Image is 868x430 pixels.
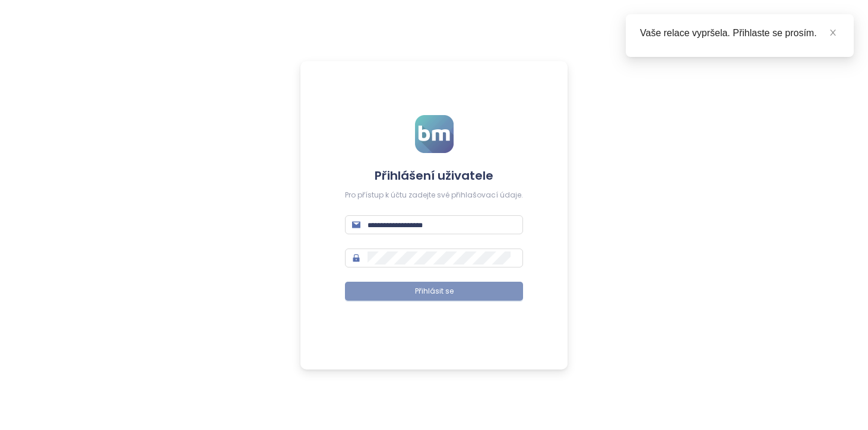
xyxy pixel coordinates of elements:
span: mail [352,221,360,229]
div: Vaše relace vypršela. Přihlaste se prosím. [640,26,840,40]
img: logo [415,115,454,153]
span: lock [352,254,360,262]
h4: Přihlášení uživatele [345,167,523,184]
span: Přihlásit se [415,286,454,297]
button: Přihlásit se [345,282,523,301]
span: close [829,28,837,37]
div: Pro přístup k účtu zadejte své přihlašovací údaje. [345,190,523,201]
